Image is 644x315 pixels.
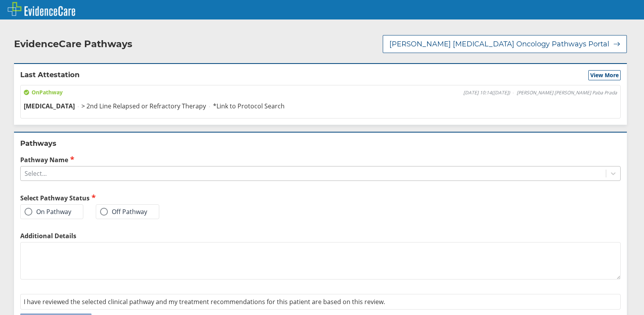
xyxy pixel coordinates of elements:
img: EvidenceCare [8,2,75,16]
span: [PERSON_NAME] [PERSON_NAME] Paba Prada [517,90,617,96]
h2: Last Attestation [20,70,79,80]
div: Select... [25,169,47,178]
h2: Pathways [20,139,621,148]
h2: EvidenceCare Pathways [14,38,132,50]
span: [PERSON_NAME] [MEDICAL_DATA] Oncology Pathways Portal [389,39,609,49]
span: [DATE] 10:14 ( [DATE] ) [463,90,510,96]
button: View More [588,70,621,80]
label: Off Pathway [100,208,147,216]
label: Pathway Name [20,155,621,164]
span: I have reviewed the selected clinical pathway and my treatment recommendations for this patient a... [24,297,385,306]
span: *Link to Protocol Search [213,102,285,110]
span: > 2nd Line Relapsed or Refractory Therapy [81,102,206,110]
span: View More [590,71,619,79]
label: On Pathway [25,208,71,216]
button: [PERSON_NAME] [MEDICAL_DATA] Oncology Pathways Portal [383,35,627,53]
h2: Select Pathway Status [20,193,317,202]
span: On Pathway [24,88,63,96]
label: Additional Details [20,232,621,240]
span: [MEDICAL_DATA] [24,102,75,110]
